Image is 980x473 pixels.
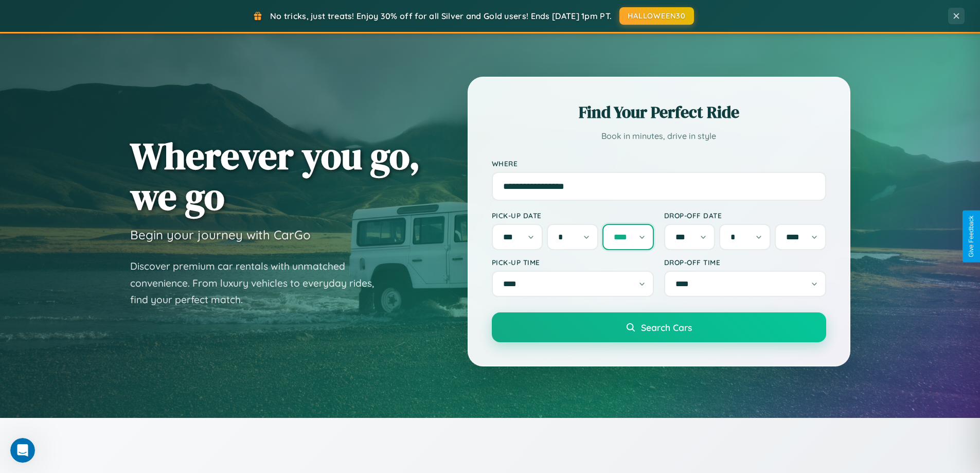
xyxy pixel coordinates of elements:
[270,11,612,21] span: No tricks, just treats! Enjoy 30% off for all Silver and Gold users! Ends [DATE] 1pm PT.
[619,7,694,25] button: HALLOWEEN30
[492,258,654,267] label: Pick-up Time
[492,159,826,168] label: Where
[130,258,387,308] p: Discover premium car rentals with unmatched convenience. From luxury vehicles to everyday rides, ...
[968,216,975,257] div: Give Feedback
[492,101,826,124] h2: Find Your Perfect Ride
[492,211,654,220] label: Pick-up Date
[664,258,826,267] label: Drop-off Time
[10,438,35,463] iframe: Intercom live chat
[130,135,420,217] h1: Wherever you go, we go
[641,322,692,333] span: Search Cars
[492,129,826,144] p: Book in minutes, drive in style
[492,312,826,342] button: Search Cars
[130,227,311,242] h3: Begin your journey with CarGo
[664,211,826,220] label: Drop-off Date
